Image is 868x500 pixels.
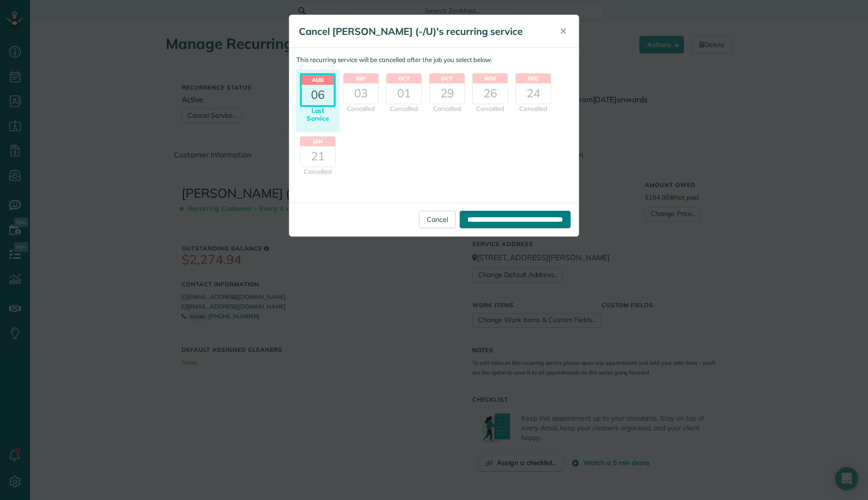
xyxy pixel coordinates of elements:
[419,211,456,228] a: Cancel
[343,104,379,113] div: Cancelled
[300,167,336,176] div: Cancelled
[516,83,551,104] div: 24
[300,107,336,122] div: Last Service
[430,74,465,83] header: Oct
[299,25,546,38] h5: Cancel [PERSON_NAME] (-/U)'s recurring service
[343,74,378,83] header: Sep
[300,146,335,167] div: 21
[559,26,567,37] span: ✕
[429,104,465,113] div: Cancelled
[516,74,551,83] header: Dec
[387,74,421,83] header: Oct
[302,85,334,105] div: 06
[473,74,508,83] header: Nov
[343,83,378,104] div: 03
[386,104,422,113] div: Cancelled
[387,83,421,104] div: 01
[515,104,551,113] div: Cancelled
[302,75,334,85] header: Aug
[300,137,335,146] header: Jan
[296,55,572,64] p: This recurring service will be cancelled after the job you select below:
[473,83,508,104] div: 26
[430,83,465,104] div: 29
[472,104,508,113] div: Cancelled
